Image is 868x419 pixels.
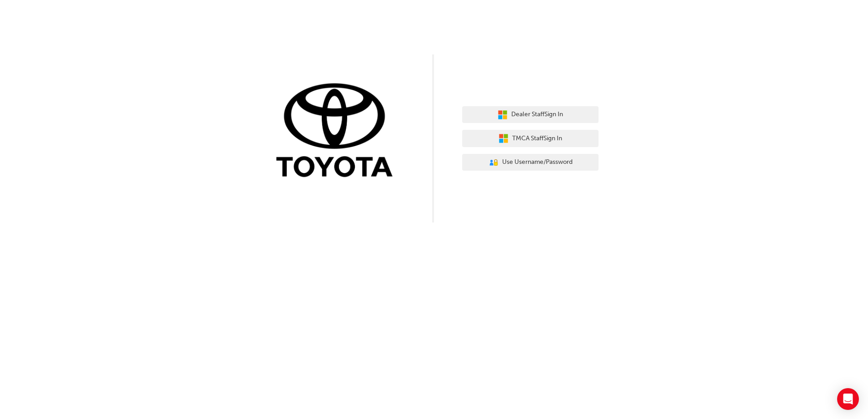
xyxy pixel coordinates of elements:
button: Dealer StaffSign In [462,106,599,123]
span: TMCA Staff Sign In [512,133,562,144]
button: Use Username/Password [462,154,599,171]
span: Dealer Staff Sign In [511,109,563,120]
img: Trak [269,81,406,182]
div: Open Intercom Messenger [837,388,859,410]
span: Use Username/Password [502,157,573,168]
button: TMCA StaffSign In [462,130,599,147]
